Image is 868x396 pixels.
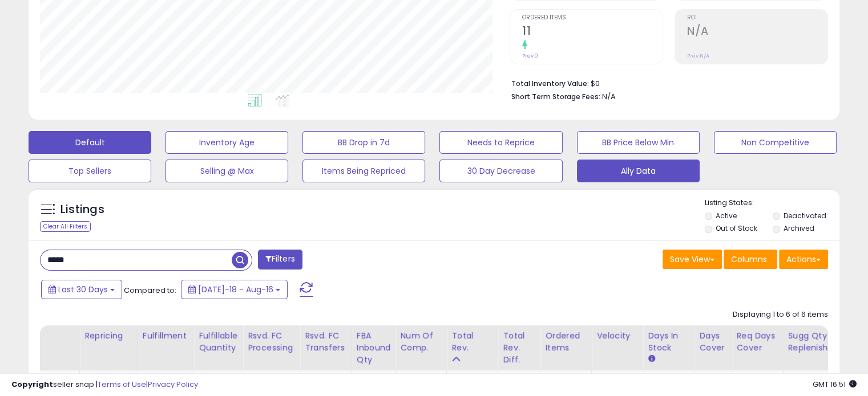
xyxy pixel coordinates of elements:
span: Last 30 Days [58,284,108,295]
button: Items Being Repriced [302,160,425,182]
div: Days In Stock [648,330,689,354]
div: Num of Comp. [400,330,442,354]
button: 30 Day Decrease [439,160,562,182]
li: $0 [511,76,819,89]
button: Filters [258,250,302,270]
button: Inventory Age [165,131,288,154]
span: N/A [602,91,616,102]
span: [DATE]-18 - Aug-16 [198,284,273,295]
span: 2025-09-16 16:51 GMT [813,379,857,390]
button: Save View [663,250,722,269]
button: [DATE]-18 - Aug-16 [181,280,288,299]
button: BB Price Below Min [577,131,700,154]
label: Archived [783,223,814,233]
div: seller snap | | [11,379,198,390]
div: Displaying 1 to 6 of 6 items [733,309,828,320]
h5: Listings [60,202,104,218]
small: Prev: N/A [687,52,709,59]
div: Ordered Items [545,330,587,354]
b: Total Inventory Value: [511,79,589,88]
div: Fulfillment [143,330,189,342]
div: Sugg Qty Replenish [788,330,830,354]
div: Clear All Filters [40,221,91,232]
strong: Copyright [11,379,53,390]
button: Needs to Reprice [439,131,562,154]
button: BB Drop in 7d [302,131,425,154]
button: Selling @ Max [165,160,288,182]
label: Active [716,211,737,221]
span: Ordered Items [522,15,663,21]
div: Req Days Cover [737,330,778,354]
th: Please note that this number is a calculation based on your required days of coverage and your ve... [783,325,835,370]
div: Rsvd. FC Transfers [305,330,347,354]
p: Listing States: [705,198,839,209]
b: Short Term Storage Fees: [511,92,600,101]
label: Deactivated [783,211,826,221]
a: Privacy Policy [148,379,198,390]
span: Compared to: [124,285,176,296]
button: Last 30 Days [41,280,122,299]
h2: 11 [522,25,663,40]
div: Velocity [596,330,638,342]
button: Top Sellers [29,160,151,182]
div: Days Cover [699,330,726,354]
div: FBA inbound Qty [357,330,391,366]
div: Total Rev. Diff. [503,330,535,366]
a: Terms of Use [98,379,146,390]
span: ROI [687,15,827,21]
label: Out of Stock [716,223,757,233]
button: Default [29,131,151,154]
div: Repricing [84,330,133,342]
small: Prev: 0 [522,52,538,59]
h2: N/A [687,25,827,40]
button: Columns [724,250,777,269]
span: Columns [731,254,767,265]
button: Non Competitive [714,131,837,154]
button: Actions [779,250,828,269]
div: Fulfillable Quantity [199,330,238,354]
button: Ally Data [577,160,700,182]
small: Days In Stock. [648,354,655,364]
div: Rsvd. FC Processing [248,330,295,354]
div: Total Rev. [451,330,493,354]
